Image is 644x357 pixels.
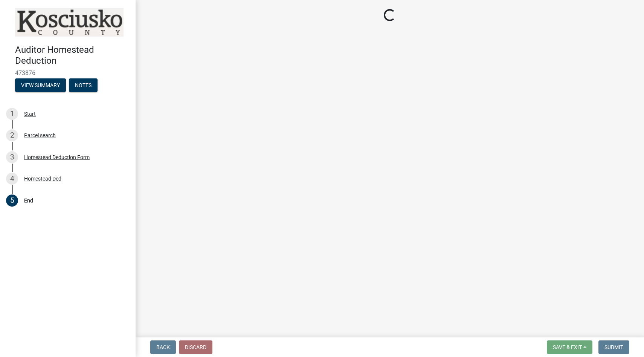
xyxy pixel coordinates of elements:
[24,176,61,181] div: Homestead Ded
[24,155,90,160] div: Homestead Deduction Form
[150,340,176,354] button: Back
[69,83,98,89] wm-modal-confirm: Notes
[6,151,18,163] div: 3
[24,133,56,138] div: Parcel search
[598,340,629,354] button: Submit
[6,195,18,207] div: 5
[604,344,623,350] span: Submit
[15,83,66,89] wm-modal-confirm: Summary
[15,78,66,92] button: View Summary
[553,344,582,350] span: Save & Exit
[69,78,98,92] button: Notes
[156,344,170,350] span: Back
[24,198,33,203] div: End
[24,111,36,116] div: Start
[15,44,130,66] h4: Auditor Homestead Deduction
[6,129,18,141] div: 2
[6,108,18,120] div: 1
[15,69,121,77] span: 473876
[547,340,592,354] button: Save & Exit
[15,8,124,37] img: Kosciusko County, Indiana
[179,340,212,354] button: Discard
[6,173,18,185] div: 4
